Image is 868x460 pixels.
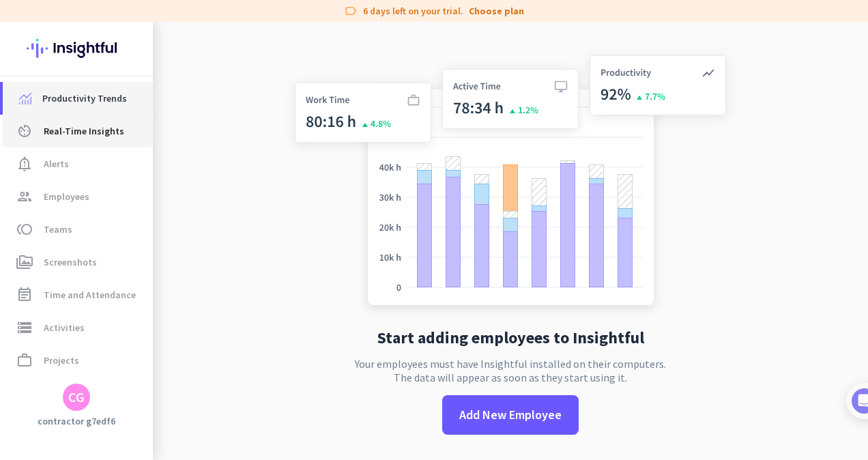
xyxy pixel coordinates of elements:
[377,330,644,346] h2: Start adding employees to Insightful
[16,188,33,205] i: group
[27,22,126,75] img: Insightful logo
[16,221,33,238] i: toll
[3,115,153,147] a: av_timerReal-Time Insights
[16,156,33,172] i: notification_important
[355,357,666,384] p: Your employees must have Insightful installed on their computers. The data will appear as soon as...
[16,254,33,270] i: perm_media
[16,319,33,336] i: storage
[3,311,153,344] a: storageActivities
[44,123,124,139] span: Real-Time Insights
[469,4,524,18] a: Choose plan
[442,395,579,435] button: Add New Employee
[344,4,358,18] i: label
[3,246,153,278] a: perm_mediaScreenshots
[3,278,153,311] a: event_noteTime and Attendance
[16,123,33,139] i: av_timer
[44,287,136,303] span: Time and Attendance
[44,188,89,205] span: Employees
[44,221,72,238] span: Teams
[44,319,85,336] span: Activities
[19,92,31,104] img: menu-item
[3,377,153,409] a: data_usageReportsexpand_more
[3,82,153,115] a: menu-itemProductivity Trends
[3,213,153,246] a: tollTeams
[44,156,69,172] span: Alerts
[44,254,97,270] span: Screenshots
[285,47,736,319] img: no-search-results
[42,90,127,106] span: Productivity Trends
[3,147,153,180] a: notification_importantAlerts
[459,406,562,424] span: Add New Employee
[16,352,33,369] i: work_outline
[68,390,85,404] div: CG
[117,381,142,405] button: expand_more
[16,287,33,303] i: event_note
[44,352,79,369] span: Projects
[3,344,153,377] a: work_outlineProjects
[3,180,153,213] a: groupEmployees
